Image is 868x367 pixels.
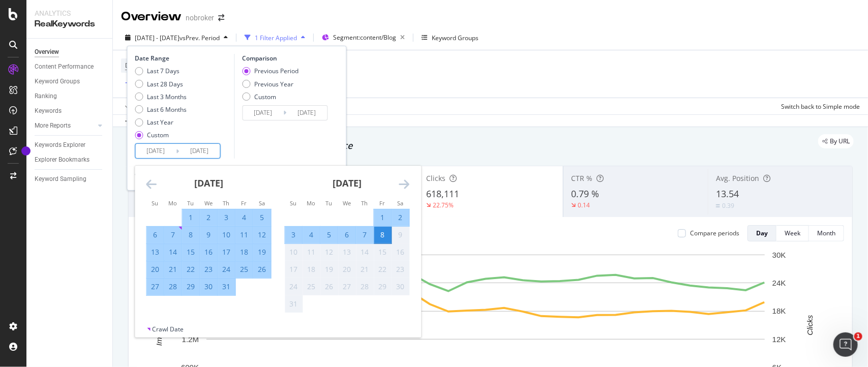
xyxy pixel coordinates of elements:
[374,264,392,274] div: 22
[135,54,232,63] div: Date Range
[285,226,303,243] td: Selected. Sunday, August 3, 2025
[147,80,184,88] div: Last 28 Days
[125,61,144,70] span: Device
[135,131,187,139] div: Custom
[182,278,200,295] td: Selected. Tuesday, July 29, 2025
[254,230,271,240] div: 12
[35,174,105,185] a: Keyword Sampling
[356,264,374,274] div: 21
[164,226,182,243] td: Selected. Monday, July 7, 2025
[399,178,410,191] div: Move forward to switch to the next month.
[179,34,220,42] span: vs Prev. Period
[285,243,303,261] td: Not available. Sunday, August 10, 2025
[35,174,86,185] div: Keyword Sampling
[169,199,177,207] small: Mo
[135,67,187,75] div: Last 7 Days
[235,243,253,261] td: Selected. Friday, July 18, 2025
[285,247,303,257] div: 10
[747,225,776,241] button: Day
[320,278,338,295] td: Not available. Tuesday, August 26, 2025
[833,332,858,357] iframe: Intercom live chat
[135,93,187,101] div: Last 3 Months
[303,278,320,295] td: Not available. Monday, August 25, 2025
[426,188,459,200] span: 618,111
[135,166,421,325] div: Calendar
[147,131,169,139] div: Custom
[356,230,374,240] div: 7
[809,225,844,241] button: Month
[321,230,338,240] div: 5
[254,247,271,257] div: 19
[218,261,235,278] td: Selected. Thursday, July 24, 2025
[571,173,592,183] span: CTR %
[218,226,235,243] td: Selected. Thursday, July 10, 2025
[333,33,396,42] span: Segment: content/Blog
[259,199,265,207] small: Sa
[223,199,230,207] small: Th
[392,230,409,240] div: 9
[716,204,720,207] img: Equal
[830,138,850,144] span: By URL
[121,8,182,25] div: Overview
[339,282,356,292] div: 27
[147,230,164,240] div: 6
[343,199,351,207] small: We
[303,282,320,292] div: 25
[164,261,182,278] td: Selected. Monday, July 21, 2025
[392,282,409,292] div: 30
[772,307,786,316] text: 18K
[285,261,303,278] td: Not available. Sunday, August 17, 2025
[35,106,62,116] div: Keywords
[182,335,199,344] text: 1.2M
[772,335,786,344] text: 12K
[135,34,179,42] span: [DATE] - [DATE]
[290,199,297,207] small: Su
[781,102,860,111] div: Switch back to Simple mode
[146,261,164,278] td: Selected. Sunday, July 20, 2025
[716,188,739,200] span: 13.54
[417,29,483,46] button: Keyword Groups
[35,91,105,102] a: Ranking
[200,261,218,278] td: Selected. Wednesday, July 23, 2025
[374,209,392,226] td: Selected. Friday, August 1, 2025
[164,243,182,261] td: Selected. Monday, July 14, 2025
[392,247,409,257] div: 16
[374,247,392,257] div: 15
[426,173,445,183] span: Clicks
[716,173,759,183] span: Avg. Position
[320,261,338,278] td: Not available. Tuesday, August 19, 2025
[392,278,409,295] td: Not available. Saturday, August 30, 2025
[356,247,374,257] div: 14
[772,251,786,259] text: 30K
[235,261,253,278] td: Selected. Friday, July 25, 2025
[321,282,338,292] div: 26
[218,243,235,261] td: Selected. Thursday, July 17, 2025
[392,264,409,274] div: 23
[165,247,182,257] div: 14
[242,54,331,63] div: Comparison
[153,325,184,333] div: Crawl Date
[254,80,293,88] div: Previous Year
[147,118,174,127] div: Last Year
[165,230,182,240] div: 7
[392,209,409,226] td: Selected. Saturday, August 2, 2025
[243,106,283,120] input: Start Date
[183,212,200,223] div: 1
[339,230,356,240] div: 6
[785,229,800,237] div: Week
[218,264,235,274] div: 24
[817,229,835,237] div: Month
[35,120,95,131] a: More Reports
[35,76,105,87] a: Keyword Groups
[303,226,320,243] td: Selected. Monday, August 4, 2025
[35,76,80,87] div: Keyword Groups
[218,212,235,223] div: 3
[777,98,860,114] button: Switch back to Simple mode
[285,278,303,295] td: Not available. Sunday, August 24, 2025
[392,243,409,261] td: Not available. Saturday, August 16, 2025
[121,98,151,114] button: Apply
[254,93,276,101] div: Custom
[374,282,392,292] div: 29
[188,199,194,207] small: Tu
[218,282,235,292] div: 31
